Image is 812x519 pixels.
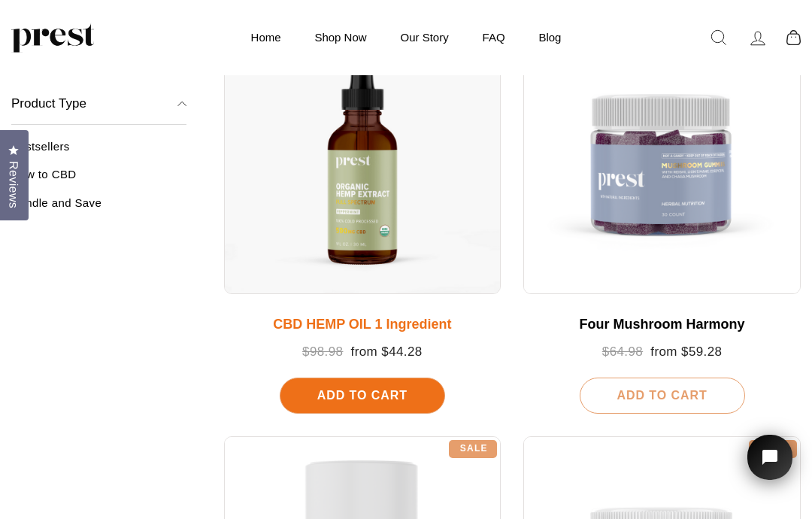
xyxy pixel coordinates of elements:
[4,161,23,208] span: Reviews
[224,17,501,413] a: CBD HEMP OIL 1 Ingredient $98.98 from $44.28 Add To Cart
[602,344,643,359] span: $64.98
[449,440,497,458] div: Sale
[617,389,707,402] span: Add To Cart
[523,23,576,52] a: Blog
[236,23,296,52] a: Home
[239,344,486,360] div: from $44.28
[538,344,786,360] div: from $59.28
[11,140,186,165] a: Bestsellers
[386,23,464,52] a: Our Story
[11,196,186,220] a: Bundle and Save
[468,23,520,52] a: FAQ
[11,23,94,53] img: PREST ORGANICS
[728,414,812,519] iframe: Tidio Chat
[11,168,186,193] a: New to CBD
[236,23,577,52] ul: Primary
[302,344,343,359] span: $98.98
[538,317,786,333] div: Four Mushroom Harmony
[299,23,381,52] a: Shop Now
[11,83,186,125] button: Product Type
[239,317,486,333] div: CBD HEMP OIL 1 Ingredient
[317,389,408,402] span: Add To Cart
[523,17,801,413] a: Four Mushroom Harmony $64.98 from $59.28 Add To Cart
